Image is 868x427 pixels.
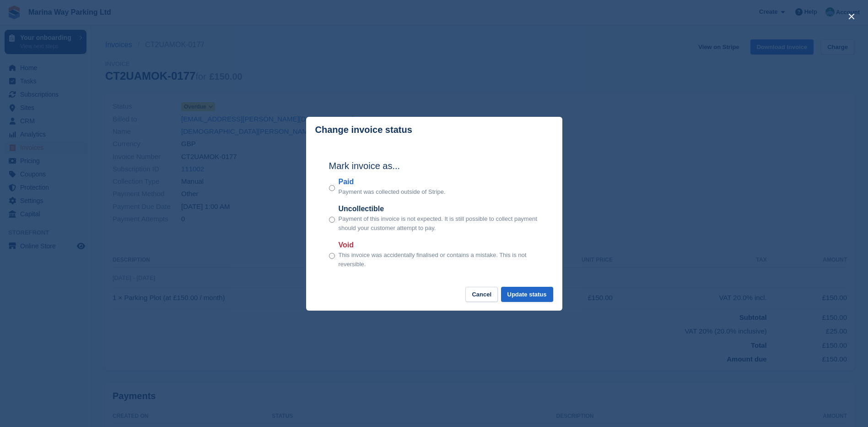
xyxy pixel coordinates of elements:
[501,287,553,302] button: Update status
[339,251,539,268] p: This invoice was accidentally finalised or contains a mistake. This is not reversible.
[844,9,859,24] button: close
[339,214,539,232] p: Payment of this invoice is not expected. It is still possible to collect payment should your cust...
[329,159,539,173] h2: Mark invoice as...
[339,187,446,197] p: Payment was collected outside of Stripe.
[339,176,446,187] label: Paid
[339,203,539,214] label: Uncollectible
[315,125,412,135] p: Change invoice status
[339,240,539,251] label: Void
[465,287,498,302] button: Cancel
